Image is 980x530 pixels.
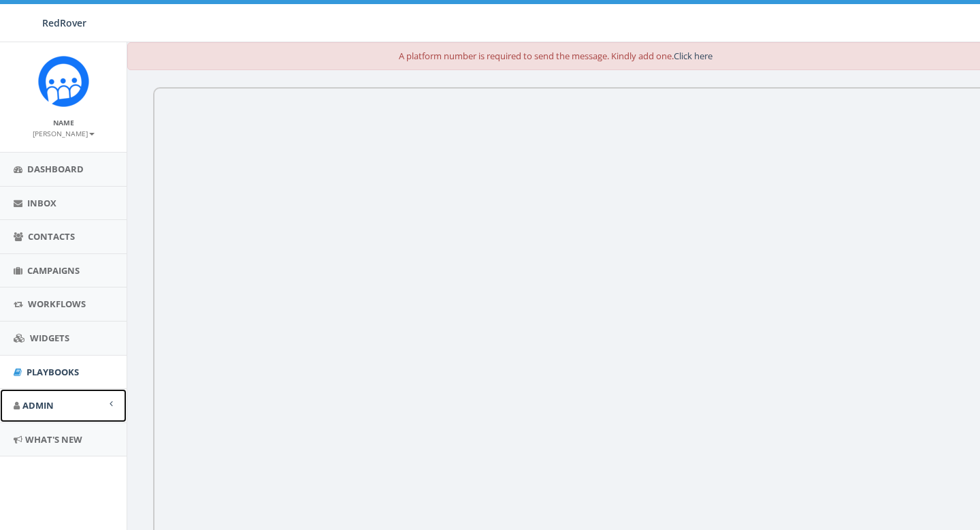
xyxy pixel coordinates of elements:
a: [PERSON_NAME] [33,127,95,139]
span: Dashboard [27,163,84,175]
small: Name [53,118,74,127]
span: RedRover [42,16,86,29]
span: Widgets [30,332,69,344]
a: Click here [674,50,713,62]
span: Playbooks [27,366,79,378]
span: Contacts [28,230,75,243]
span: What's New [25,433,82,446]
span: Workflows [28,298,86,310]
span: Admin [22,399,54,411]
span: Inbox [27,197,56,209]
small: [PERSON_NAME] [33,129,95,138]
span: Campaigns [27,264,80,277]
img: Rally_Corp_Icon.png [38,56,89,107]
